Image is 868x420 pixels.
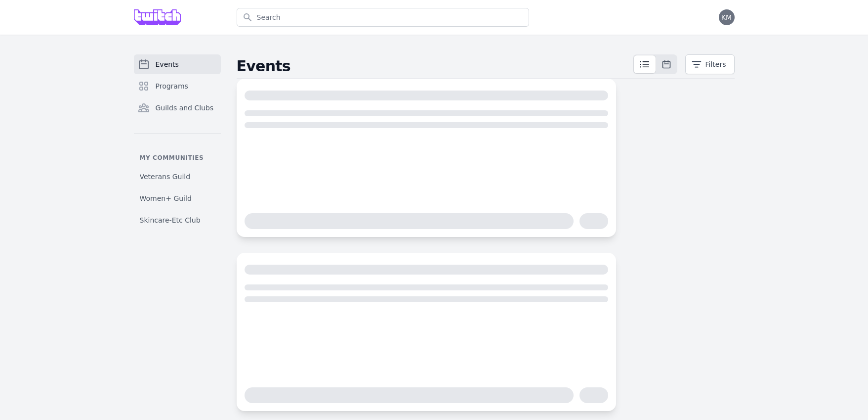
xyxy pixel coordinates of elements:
[156,59,179,69] span: Events
[140,193,192,203] span: Women+ Guild
[140,172,191,182] span: Veterans Guild
[134,76,221,96] a: Programs
[156,103,214,113] span: Guilds and Clubs
[134,98,221,118] a: Guilds and Clubs
[237,8,529,27] input: Search
[134,211,221,229] a: Skincare-Etc Club
[134,54,221,74] a: Events
[721,14,732,21] span: KM
[134,189,221,207] a: Women+ Guild
[134,168,221,186] a: Veterans Guild
[719,9,735,25] button: KM
[134,54,221,229] nav: Sidebar
[140,215,201,225] span: Skincare-Etc Club
[156,81,188,91] span: Programs
[685,54,735,74] button: Filters
[237,57,633,75] h2: Events
[134,154,221,162] p: My communities
[134,9,181,25] img: Grove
